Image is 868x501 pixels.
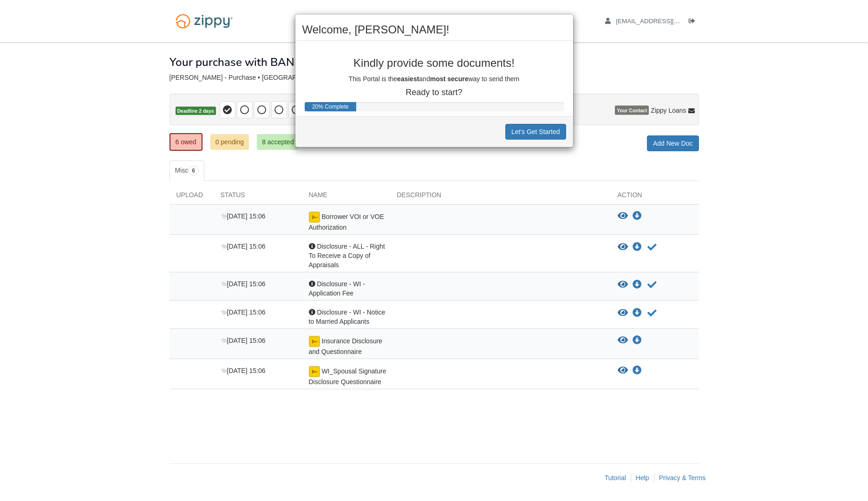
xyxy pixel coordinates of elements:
[302,74,566,83] p: This Portal is the and way to send them
[302,57,566,69] p: Kindly provide some documents!
[430,75,468,83] b: most secure
[505,124,566,140] button: Let's Get Started
[397,75,419,83] b: easiest
[302,88,566,97] p: Ready to start?
[305,102,357,111] div: Progress Bar
[302,24,566,36] h2: Welcome, [PERSON_NAME]!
